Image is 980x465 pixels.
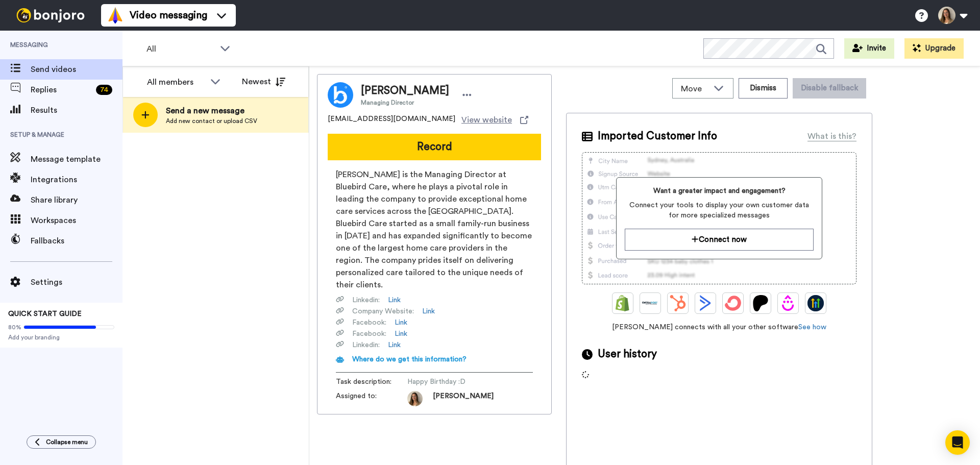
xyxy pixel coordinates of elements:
span: Send a new message [166,105,257,117]
img: Drip [780,295,796,311]
button: Dismiss [739,78,788,99]
span: [PERSON_NAME] is the Managing Director at Bluebird Care, where he plays a pivotal role in leading... [336,168,533,291]
button: Disable fallback [793,78,866,99]
button: Collapse menu [27,435,96,449]
span: Assigned to: [336,391,407,406]
span: Facebook : [352,329,386,339]
div: All members [147,76,205,88]
span: [EMAIL_ADDRESS][DOMAIN_NAME] [328,114,455,126]
img: bc71b2a9-2367-448f-a1e0-d3de117f3fca-1698231772.jpg [407,391,423,406]
span: Message template [31,153,122,165]
div: What is this? [807,130,856,142]
a: Link [422,306,435,316]
span: All [146,43,215,55]
span: QUICK START GUIDE [8,310,82,317]
span: Fallbacks [31,235,122,247]
img: Shopify [615,295,631,311]
span: Facebook : [352,317,386,328]
span: Add new contact or upload CSV [166,117,257,125]
span: Happy Birthday :D [407,377,504,387]
span: Imported Customer Info [598,129,717,144]
a: View website [461,114,528,126]
img: Patreon [752,295,769,311]
span: Add your branding [8,333,114,341]
button: Record [328,134,541,160]
img: ActiveCampaign [697,295,714,311]
span: Collapse menu [46,438,88,446]
span: 80% [8,323,21,331]
span: Linkedin : [352,340,380,350]
button: Connect now [625,229,813,251]
img: Image of Norman Murphy [328,82,353,108]
span: Want a greater impact and engagement? [625,186,813,196]
span: Where do we get this information? [352,356,467,363]
a: See how [798,324,826,331]
span: User history [598,347,657,362]
span: Results [31,104,122,116]
span: Managing Director [361,99,449,107]
span: Settings [31,276,122,288]
a: Link [395,317,407,328]
img: GoHighLevel [807,295,824,311]
span: Replies [31,84,92,96]
span: Workspaces [31,214,122,227]
div: 74 [96,85,112,95]
a: Link [388,340,401,350]
span: View website [461,114,512,126]
button: Invite [844,38,894,59]
img: ConvertKit [725,295,741,311]
button: Newest [234,71,293,92]
span: Share library [31,194,122,206]
div: Open Intercom Messenger [945,430,970,455]
a: Link [388,295,401,305]
span: Video messaging [130,8,207,22]
span: Connect your tools to display your own customer data for more specialized messages [625,200,813,221]
span: Linkedin : [352,295,380,305]
span: Move [681,83,708,95]
img: Ontraport [642,295,658,311]
img: bj-logo-header-white.svg [12,8,89,22]
span: [PERSON_NAME] connects with all your other software [582,322,856,332]
span: Task description : [336,377,407,387]
span: Send videos [31,63,122,76]
span: [PERSON_NAME] [433,391,494,406]
img: Hubspot [670,295,686,311]
button: Upgrade [904,38,964,59]
span: Company Website : [352,306,414,316]
span: [PERSON_NAME] [361,83,449,99]
span: Integrations [31,174,122,186]
img: vm-color.svg [107,7,124,23]
a: Link [395,329,407,339]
